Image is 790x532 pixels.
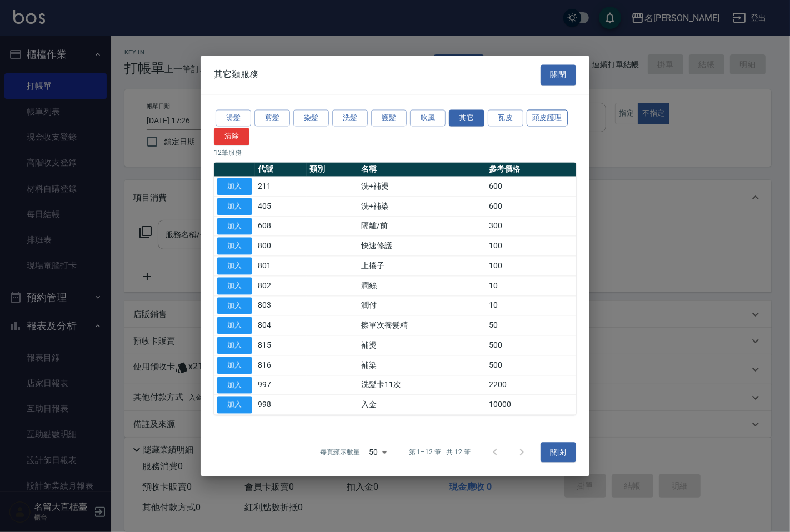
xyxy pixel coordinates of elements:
[255,197,307,217] td: 405
[358,335,486,355] td: 補燙
[255,236,307,256] td: 800
[214,148,576,158] p: 12 筆服務
[255,295,307,315] td: 803
[217,337,252,354] button: 加入
[486,395,576,415] td: 10000
[486,335,576,355] td: 500
[214,69,258,81] span: 其它類服務
[217,377,252,394] button: 加入
[358,197,486,217] td: 洗+補染
[486,375,576,395] td: 2200
[358,276,486,296] td: 潤絲
[293,109,329,127] button: 染髮
[358,315,486,335] td: 擦單次養髮精
[486,177,576,197] td: 600
[486,295,576,315] td: 10
[541,442,576,463] button: 關閉
[527,109,568,127] button: 頭皮護理
[358,216,486,236] td: 隔離/前
[217,198,252,215] button: 加入
[320,448,360,458] p: 每頁顯示數量
[486,197,576,217] td: 600
[486,276,576,296] td: 10
[486,315,576,335] td: 50
[364,437,391,467] div: 50
[255,315,307,335] td: 804
[217,297,252,314] button: 加入
[214,128,249,145] button: 清除
[217,218,252,235] button: 加入
[255,276,307,296] td: 802
[449,109,484,127] button: 其它
[358,256,486,276] td: 上捲子
[217,238,252,255] button: 加入
[486,355,576,375] td: 500
[486,236,576,256] td: 100
[255,162,307,177] th: 代號
[255,335,307,355] td: 815
[371,109,407,127] button: 護髮
[255,395,307,415] td: 998
[486,216,576,236] td: 300
[255,216,307,236] td: 608
[358,295,486,315] td: 潤付
[358,162,486,177] th: 名稱
[255,177,307,197] td: 211
[409,448,471,458] p: 第 1–12 筆 共 12 筆
[486,162,576,177] th: 參考價格
[358,395,486,415] td: 入金
[255,355,307,375] td: 816
[410,109,446,127] button: 吹風
[217,357,252,374] button: 加入
[488,109,523,127] button: 瓦皮
[217,277,252,294] button: 加入
[217,397,252,414] button: 加入
[486,256,576,276] td: 100
[254,109,290,127] button: 剪髮
[358,355,486,375] td: 補染
[332,109,368,127] button: 洗髮
[217,317,252,334] button: 加入
[217,257,252,274] button: 加入
[216,109,251,127] button: 燙髮
[358,236,486,256] td: 快速修護
[358,375,486,395] td: 洗髮卡11次
[217,178,252,195] button: 加入
[255,375,307,395] td: 997
[307,162,358,177] th: 類別
[358,177,486,197] td: 洗+補燙
[541,64,576,85] button: 關閉
[255,256,307,276] td: 801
